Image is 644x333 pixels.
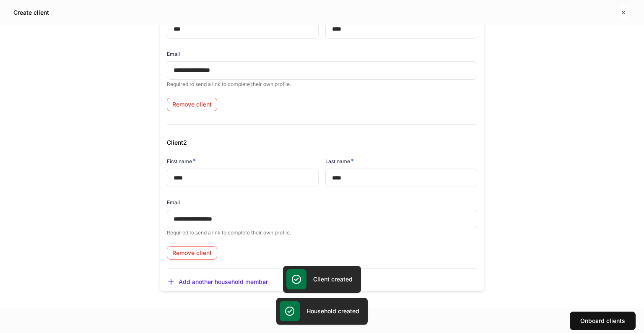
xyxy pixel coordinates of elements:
[167,278,268,286] button: Add another household member
[172,101,212,107] div: Remove client
[167,138,477,147] h5: Client 2
[313,275,353,284] h5: Client created
[167,157,196,165] h6: First name
[167,198,180,206] h6: Email
[580,318,625,324] div: Onboard clients
[172,250,212,256] div: Remove client
[325,157,354,165] h6: Last name
[570,312,636,330] button: Onboard clients
[167,50,180,58] h6: Email
[13,8,49,17] h5: Create client
[306,307,359,315] h5: Household created
[167,98,217,111] button: Remove client
[167,81,477,88] p: Required to send a link to complete their own profile.
[167,246,217,260] button: Remove client
[167,229,477,236] p: Required to send a link to complete their own profile.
